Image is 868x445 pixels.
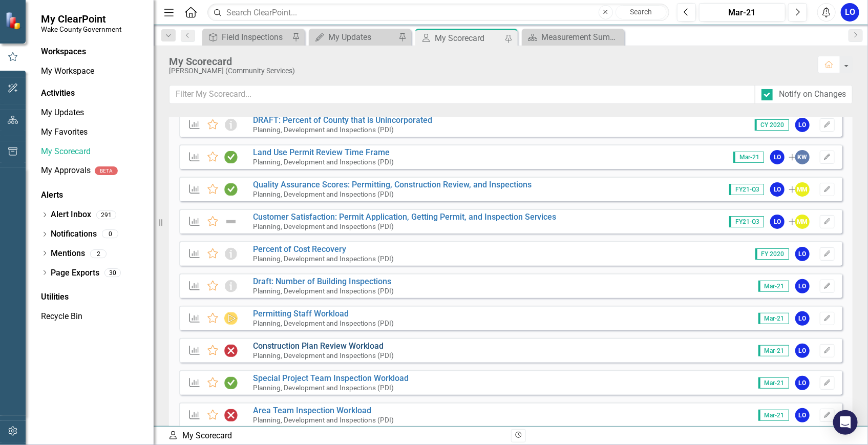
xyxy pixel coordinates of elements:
span: Mar-21 [758,345,789,356]
span: CY 2020 [755,119,789,131]
img: On Track [224,151,238,163]
a: Customer Satisfaction: Permit Application, Getting Permit, and Inspection Services [253,212,557,222]
a: Recycle Bin [41,311,143,323]
input: Search ClearPoint... [207,4,669,22]
img: Off Track [224,409,238,421]
a: Permitting Staff Workload [253,309,349,319]
div: My Scorecard [435,32,502,45]
small: Planning, Development and Inspections (PDI) [253,351,394,359]
div: LO [770,182,785,197]
div: BETA [95,166,118,175]
a: DRAFT: Percent of County that is Unincorporated [253,115,432,125]
a: My Workspace [41,66,143,77]
a: My Favorites [41,126,143,138]
div: LO [795,376,810,390]
small: Planning, Development and Inspections (PDI) [253,416,394,424]
a: Notifications [51,228,97,240]
span: FY21-Q3 [729,216,764,227]
div: LO [795,279,810,293]
div: 2 [90,249,107,258]
img: ClearPoint Strategy [4,11,24,30]
div: Utilities [41,291,143,303]
img: Off Track [224,345,238,357]
span: Search [630,8,652,16]
div: Alerts [41,189,143,201]
a: Mentions [51,248,85,260]
a: Special Project Team Inspection Workload [253,373,409,383]
button: LO [841,3,859,22]
div: Notify on Changes [779,89,846,100]
small: Planning, Development and Inspections (PDI) [253,319,394,327]
small: Planning, Development and Inspections (PDI) [253,255,394,263]
a: Field Inspections [205,31,289,44]
div: LO [795,344,810,358]
small: Planning, Development and Inspections (PDI) [253,190,394,198]
div: [PERSON_NAME] (Community Services) [169,67,808,75]
div: 30 [104,269,121,278]
a: Quality Assurance Scores: Permitting, Construction Review, and Inspections [253,180,532,189]
a: Page Exports [51,267,99,279]
span: My ClearPoint [41,13,121,25]
div: My Updates [328,31,396,44]
span: Mar-21 [758,281,789,292]
small: Planning, Development and Inspections (PDI) [253,125,394,134]
a: My Approvals [41,165,91,177]
div: 0 [102,230,118,239]
input: Filter My Scorecard... [169,85,755,104]
a: Measurement Summary [524,31,622,44]
a: My Scorecard [41,146,143,158]
small: Planning, Development and Inspections (PDI) [253,158,394,166]
small: Planning, Development and Inspections (PDI) [253,222,394,230]
span: FY 2020 [755,248,789,260]
span: Mar-21 [758,377,789,389]
img: On Track [224,377,238,389]
img: Information Only [224,119,238,131]
div: LO [770,150,785,164]
div: Workspaces [41,46,86,58]
div: Activities [41,88,143,99]
button: Mar-21 [699,3,786,22]
div: MM [795,215,810,229]
div: My Scorecard [168,430,503,442]
div: My Scorecard [169,56,808,67]
small: Planning, Development and Inspections (PDI) [253,287,394,295]
a: Draft: Number of Building Inspections [253,277,391,286]
a: Alert Inbox [51,209,91,221]
span: Mar-21 [758,410,789,421]
a: My Updates [311,31,396,44]
span: Mar-21 [733,152,764,163]
div: Measurement Summary [541,31,622,44]
div: Field Inspections [222,31,289,44]
img: At Risk [224,312,238,325]
div: MM [795,182,810,197]
a: My Updates [41,107,143,119]
button: Search [616,5,667,19]
a: Construction Plan Review Workload [253,341,384,351]
div: Open Intercom Messenger [833,410,858,435]
img: Not Defined [224,216,238,228]
img: On Track [224,183,238,196]
div: Mar-21 [703,7,782,19]
small: Wake County Government [41,25,121,33]
a: Land Use Permit Review Time Frame [253,147,390,157]
div: KW [795,150,810,164]
small: Planning, Development and Inspections (PDI) [253,384,394,392]
img: Information Only [224,248,238,260]
span: FY21-Q3 [729,184,764,195]
img: Information Only [224,280,238,292]
a: Area Team Inspection Workload [253,406,371,415]
div: LO [795,118,810,132]
div: 291 [96,210,116,219]
div: LO [770,215,785,229]
div: LO [795,311,810,326]
span: Mar-21 [758,313,789,324]
div: LO [795,408,810,422]
a: Percent of Cost Recovery [253,244,346,254]
div: LO [795,247,810,261]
